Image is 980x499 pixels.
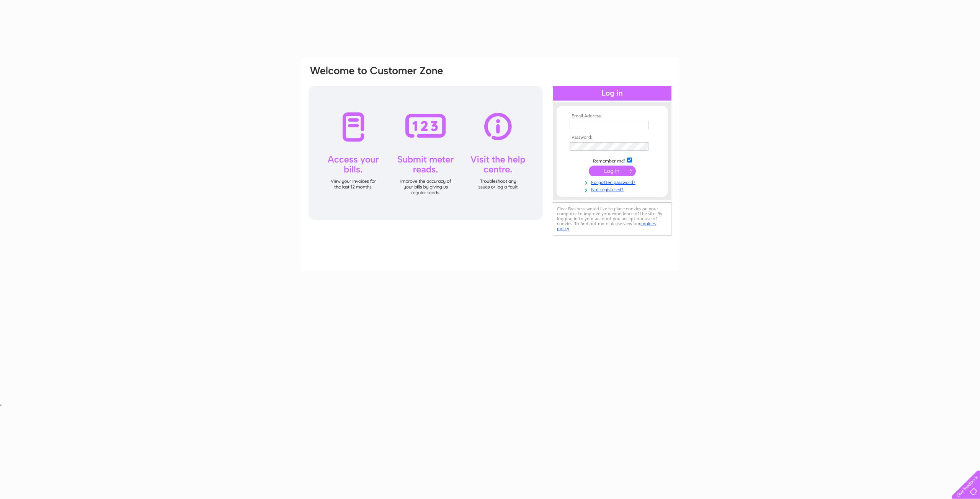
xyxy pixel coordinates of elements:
[557,221,656,231] a: cookies policy
[589,166,636,176] input: Submit
[570,178,657,185] a: Forgotten password?
[568,135,657,140] th: Password:
[568,114,657,119] th: Email Address:
[568,156,657,164] td: Remember me?
[553,202,671,236] div: Clear Business would like to place cookies on your computer to improve your experience of the sit...
[570,185,657,193] a: Not registered?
